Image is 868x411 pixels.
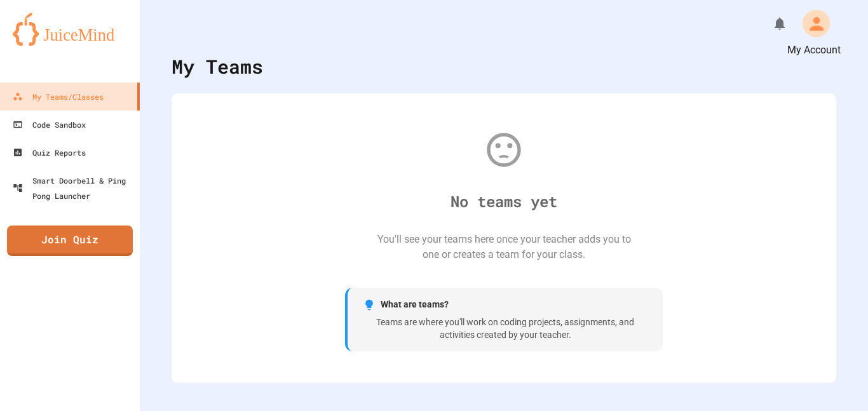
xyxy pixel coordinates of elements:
div: Teams are where you'll work on coding projects, assignments, and activities created by your teacher. [363,316,648,341]
img: logo-orange.svg [13,13,127,46]
div: You'll see your teams here once your teacher adds you to one or creates a team for your class. [377,232,631,262]
div: Smart Doorbell & Ping Pong Launcher [13,173,135,203]
div: My Account [787,6,834,41]
div: My Teams [172,52,263,81]
div: My Teams/Classes [13,89,104,104]
div: My Account [787,43,841,58]
div: My Notifications [749,13,790,34]
span: What are teams? [381,298,449,311]
div: Quiz Reports [13,145,86,160]
div: Code Sandbox [13,117,86,132]
a: Join Quiz [7,226,133,256]
div: No teams yet [451,190,557,213]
